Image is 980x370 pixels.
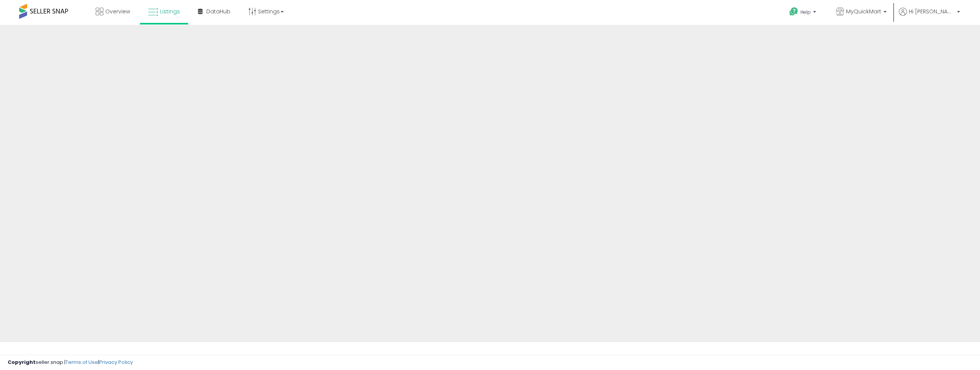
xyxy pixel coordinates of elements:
[909,8,955,15] span: Hi [PERSON_NAME]
[800,9,811,15] span: Help
[206,8,230,15] span: DataHub
[846,8,881,15] span: MyQuickMart
[899,8,960,25] a: Hi [PERSON_NAME]
[783,1,824,25] a: Help
[105,8,130,15] span: Overview
[160,8,180,15] span: Listings
[789,7,799,16] i: Get Help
